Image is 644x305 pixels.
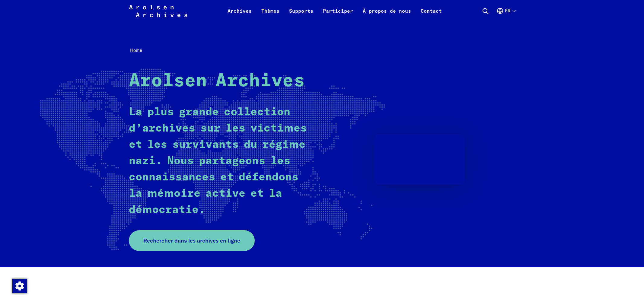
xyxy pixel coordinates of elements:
a: Thèmes [257,7,284,22]
button: Français, sélection de la langue [496,7,515,22]
a: Rechercher dans les archives en ligne [129,230,255,251]
div: Modification du consentement [12,278,27,293]
a: À propos de nous [358,7,416,22]
a: Archives [223,7,257,22]
a: Supports [284,7,318,22]
strong: Arolsen Archives [129,72,305,90]
span: Rechercher dans les archives en ligne [143,237,240,245]
nav: Principal [223,4,447,18]
nav: Breadcrumb [129,46,515,55]
img: Modification du consentement [12,279,27,293]
a: Participer [318,7,358,22]
span: Home [130,47,142,53]
p: La plus grande collection d’archives sur les victimes et les survivants du régime nazi. Nous part... [129,104,311,218]
a: Contact [416,7,447,22]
